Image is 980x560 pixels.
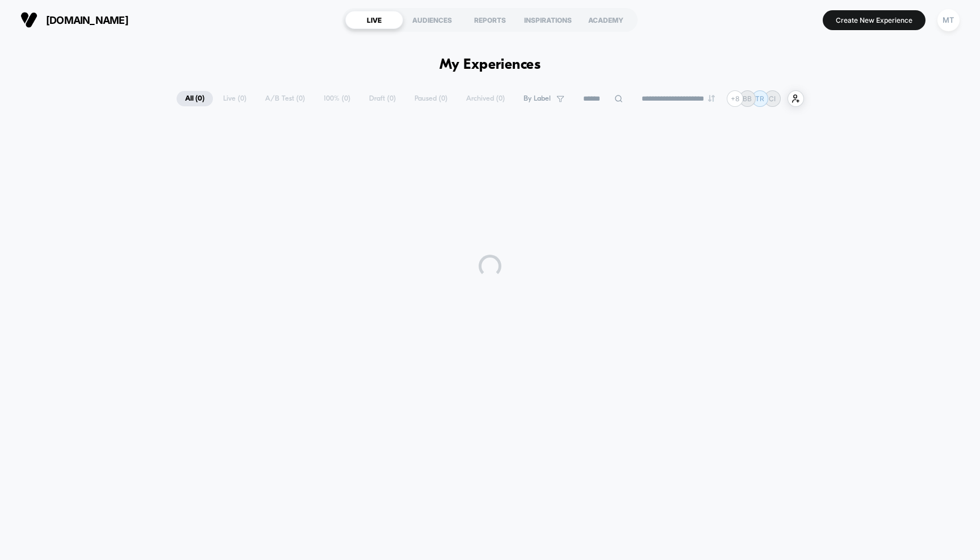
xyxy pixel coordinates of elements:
div: + 8 [727,90,743,107]
button: [DOMAIN_NAME] [17,11,132,29]
img: Visually logo [20,11,37,28]
button: MT [934,9,963,32]
p: CI [769,94,776,103]
span: [DOMAIN_NAME] [46,14,128,26]
img: end [708,95,715,102]
div: INSPIRATIONS [519,11,577,29]
p: TR [755,94,764,103]
p: BB [743,94,752,103]
div: REPORTS [461,11,519,29]
span: All ( 0 ) [177,91,213,106]
h1: My Experiences [439,57,541,73]
div: LIVE [345,11,403,29]
span: By Label [523,94,551,103]
div: MT [937,9,960,31]
button: Create New Experience [823,10,925,30]
div: AUDIENCES [403,11,461,29]
div: ACADEMY [577,11,635,29]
